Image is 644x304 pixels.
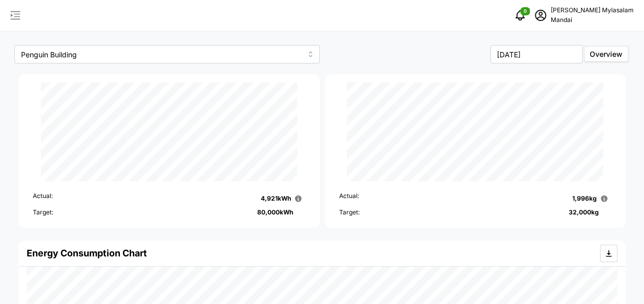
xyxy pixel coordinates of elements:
[572,194,597,204] p: 1,996 kg
[569,208,599,218] p: 32,000 kg
[551,6,634,15] p: [PERSON_NAME] Mylasalam
[551,15,634,25] p: Mandai
[339,191,359,206] p: Actual:
[590,50,622,58] span: Overview
[530,5,551,26] button: schedule
[510,5,530,26] button: notifications
[33,208,53,218] p: Target:
[33,191,53,206] p: Actual:
[339,208,360,218] p: Target:
[257,208,293,218] p: 80,000 kWh
[490,45,583,63] input: Select Month
[27,247,147,260] h4: Energy Consumption Chart
[261,194,291,204] p: 4,921 kWh
[524,8,527,15] span: 0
